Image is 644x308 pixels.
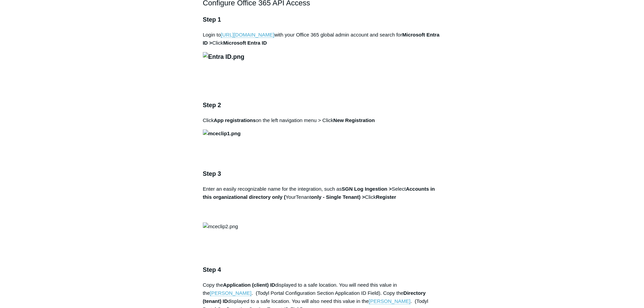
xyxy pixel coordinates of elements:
strong: New Registration [333,117,375,123]
a: [PERSON_NAME] [369,298,410,304]
h3: Step 1 [203,15,442,25]
p: Login to with your Office 365 global admin account and search for Click [203,31,442,47]
img: Entra ID.png [203,52,244,62]
a: [URL][DOMAIN_NAME] [221,32,274,38]
h3: Step 4 [203,265,442,275]
p: Enter an easily recognizable name for the integration, such as Select YourTenant Click [203,185,442,217]
a: [PERSON_NAME] [210,290,252,296]
p: Click on the left navigation menu > Click [203,116,442,124]
strong: only - Single Tenant) > [311,194,365,200]
strong: Directory (tenant) ID [203,290,426,304]
strong: Register [376,194,396,200]
strong: App registrations [214,117,256,123]
strong: SGN Log Ingestion > [342,186,392,192]
h3: Step 3 [203,169,442,179]
strong: Application (client) ID [223,282,275,288]
strong: Accounts in this organizational directory only ( [203,186,435,200]
h3: Step 2 [203,100,442,110]
img: mceclip1.png [203,129,241,138]
strong: Microsoft Entra ID > [203,32,439,46]
strong: Microsoft Entra ID [223,40,267,46]
img: mceclip2.png [203,222,238,231]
